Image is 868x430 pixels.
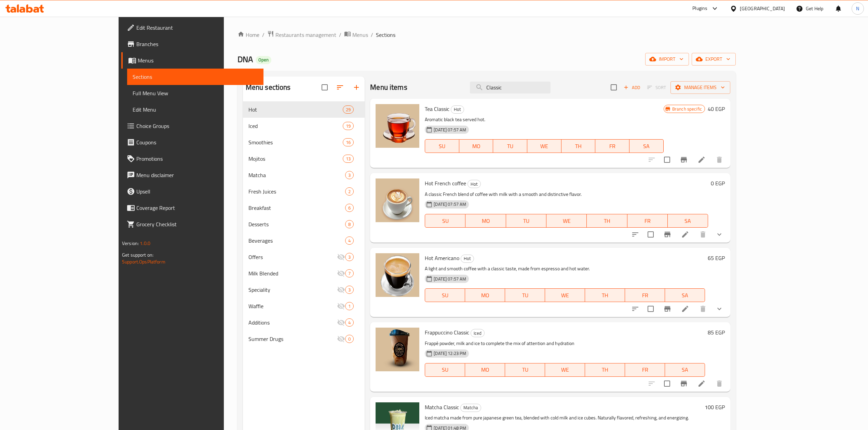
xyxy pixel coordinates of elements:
[676,375,692,392] button: Branch-specific-item
[711,375,728,392] button: delete
[670,216,705,226] span: SA
[121,167,263,183] a: Menu disclaimer
[345,303,353,310] span: 1
[508,290,542,300] span: TU
[345,238,353,244] span: 4
[545,363,585,377] button: WE
[425,104,449,114] span: Tea Classic
[248,220,345,228] span: Desserts
[248,105,343,114] span: Hot
[248,187,345,196] span: Fresh Juices
[345,319,353,326] span: 4
[670,81,730,94] button: Manage items
[248,155,343,163] span: Mojitos
[668,365,702,375] span: SA
[598,141,627,151] span: FR
[343,156,353,162] span: 13
[248,253,337,261] span: Offers
[496,141,525,151] span: TU
[627,214,668,228] button: FR
[587,214,627,228] button: TH
[345,253,354,261] div: items
[121,36,263,52] a: Branches
[121,150,263,167] a: Promotions
[715,305,723,313] svg: Show Choices
[121,52,263,69] a: Menus
[345,172,353,178] span: 3
[371,31,373,39] li: /
[425,264,705,273] p: A light and smooth coffee with a classic taste, made from espresso and hot water.
[530,141,559,151] span: WE
[376,178,419,222] img: Hot French coffee
[343,105,354,114] div: items
[343,106,353,113] span: 29
[625,288,665,302] button: FR
[625,363,665,377] button: FR
[431,350,469,357] span: [DATE] 12:23 PM
[343,123,353,129] span: 19
[133,89,258,97] span: Full Menu View
[428,365,462,375] span: SU
[376,104,419,148] img: Tea Classic
[711,301,728,317] button: show more
[243,232,365,249] div: Beverages4
[645,53,689,66] button: import
[345,221,353,228] span: 8
[121,216,263,232] a: Grocery Checklist
[243,331,365,347] div: Summer Drugs0
[121,134,263,150] a: Coupons
[711,152,728,168] button: delete
[337,269,345,277] svg: Inactive section
[243,314,365,331] div: Additions4
[337,302,345,310] svg: Inactive section
[506,214,546,228] button: TU
[133,105,258,114] span: Edit Menu
[243,200,365,216] div: Breakfast6
[431,276,469,282] span: [DATE] 07:57 AM
[345,270,353,277] span: 7
[345,204,354,212] div: items
[122,239,139,248] span: Version:
[459,139,493,153] button: MO
[345,286,354,294] div: items
[451,105,464,113] span: Hot
[345,302,354,310] div: items
[243,101,365,118] div: Hot29
[668,214,708,228] button: SA
[692,53,736,66] button: export
[711,226,728,243] button: show more
[248,302,337,310] span: Waffle
[136,24,258,32] span: Edit Restaurant
[643,227,658,242] span: Select to update
[508,365,542,375] span: TU
[697,379,706,388] a: Edit menu item
[505,363,545,377] button: TU
[243,150,365,167] div: Mojitos13
[243,99,365,350] nav: Menu sections
[628,290,662,300] span: FR
[121,19,263,36] a: Edit Restaurant
[425,115,664,124] p: Aromatic black tea served hot.
[695,301,711,317] button: delete
[856,5,859,12] span: N
[740,5,785,12] div: [GEOGRAPHIC_DATA]
[585,288,625,302] button: TH
[140,239,150,248] span: 1.0.0
[243,249,365,265] div: Offers3
[425,402,459,412] span: Matcha Classic
[345,220,354,228] div: items
[505,288,545,302] button: TU
[660,376,674,391] span: Select to update
[345,188,353,195] span: 2
[665,288,705,302] button: SA
[468,290,502,300] span: MO
[243,265,365,282] div: Milk Blended7
[588,365,622,375] span: TH
[471,329,485,337] div: Iced
[697,156,706,164] a: Edit menu item
[275,31,336,39] span: Restaurants management
[136,187,258,196] span: Upsell
[243,282,365,298] div: Speciality3
[509,216,544,226] span: TU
